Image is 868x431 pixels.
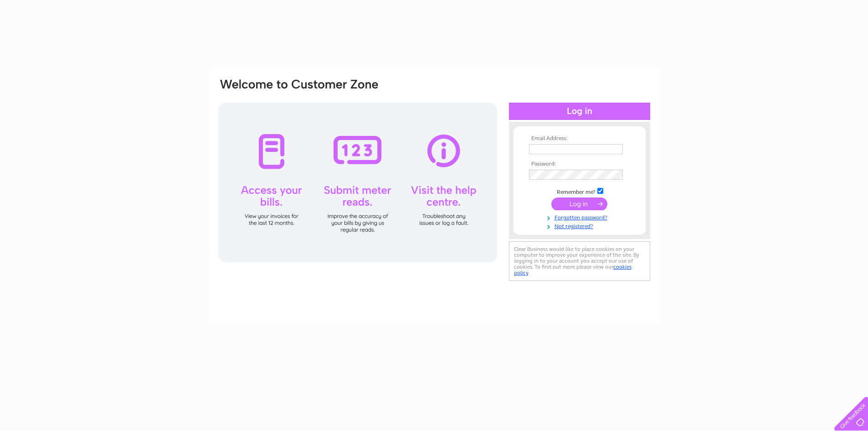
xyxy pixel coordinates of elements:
[529,213,632,221] a: Forgotten password?
[527,161,632,167] th: Password:
[527,135,632,142] th: Email Address:
[527,187,632,196] td: Remember me?
[529,221,632,230] a: Not registered?
[551,197,607,210] input: Submit
[514,264,632,276] a: cookies policy
[509,241,650,281] div: Clear Business would like to place cookies on your computer to improve your experience of the sit...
